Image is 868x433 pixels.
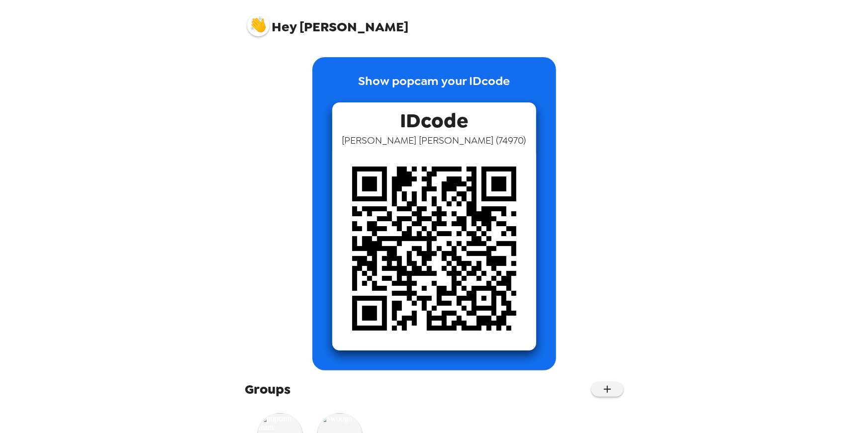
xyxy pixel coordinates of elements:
[400,102,468,134] span: IDcode
[245,380,291,398] span: Groups
[342,134,526,147] span: [PERSON_NAME] [PERSON_NAME] ( 74970 )
[247,14,270,36] img: profile pic
[272,18,297,36] span: Hey
[247,9,409,34] span: [PERSON_NAME]
[332,147,536,350] img: qr code
[358,72,510,102] p: Show popcam your IDcode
